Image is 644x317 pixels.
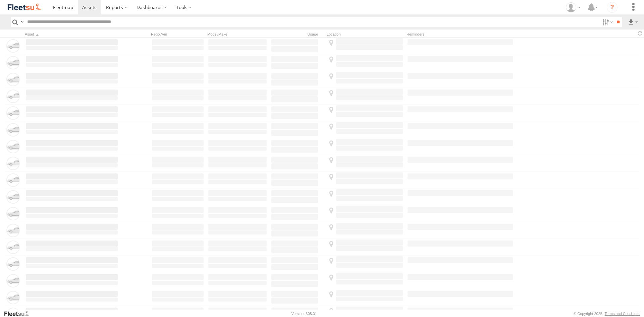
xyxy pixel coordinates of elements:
[19,17,25,27] label: Search Query
[270,32,324,37] div: Usage
[207,32,268,37] div: Model/Make
[4,310,35,317] a: Visit our Website
[605,312,640,316] a: Terms and Conditions
[291,312,317,316] div: Version: 308.01
[574,312,640,316] div: © Copyright 2025 -
[627,17,639,27] label: Export results as...
[151,32,205,37] div: Rego./Vin
[407,32,514,37] div: Reminders
[327,32,404,37] div: Location
[25,32,119,37] div: Click to Sort
[600,17,614,27] label: Search Filter Options
[7,3,42,12] img: fleetsu-logo-horizontal.svg
[607,2,618,13] i: ?
[563,2,583,12] div: Chris Dillon
[636,30,644,37] span: Refresh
